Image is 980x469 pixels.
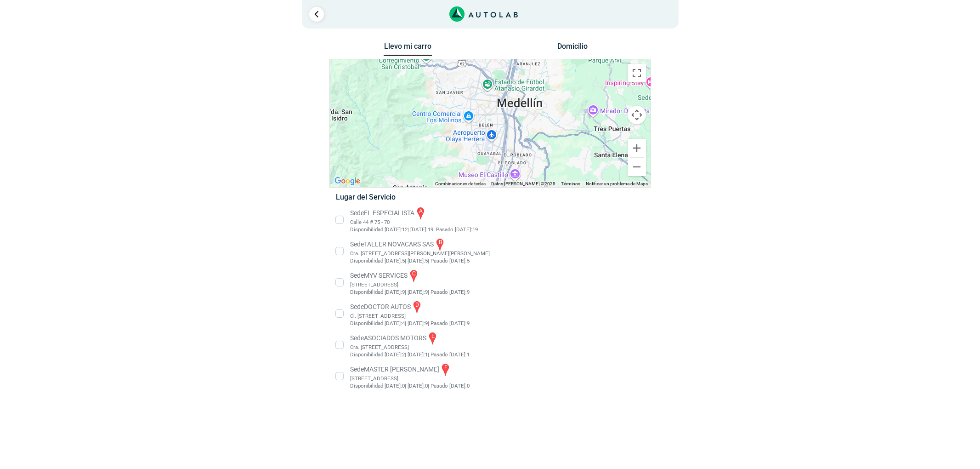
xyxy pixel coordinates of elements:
button: Domicilio [548,42,596,55]
button: Combinaciones de teclas [435,181,486,187]
a: Notificar un problema de Maps [586,181,648,186]
a: Link al sitio de autolab [449,9,518,18]
button: Controles de visualización del mapa [628,106,646,124]
button: Ampliar [628,139,646,157]
h5: Lugar del Servicio [336,193,644,201]
button: Cambiar a la vista en pantalla completa [628,64,646,82]
a: Ir al paso anterior [309,7,324,22]
span: Datos [PERSON_NAME] ©2025 [491,181,555,186]
a: Abre esta zona en Google Maps (se abre en una nueva ventana) [332,175,363,187]
button: Llevo mi carro [384,42,432,56]
img: Google [332,175,363,187]
a: Términos [561,181,580,186]
button: Reducir [628,158,646,176]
